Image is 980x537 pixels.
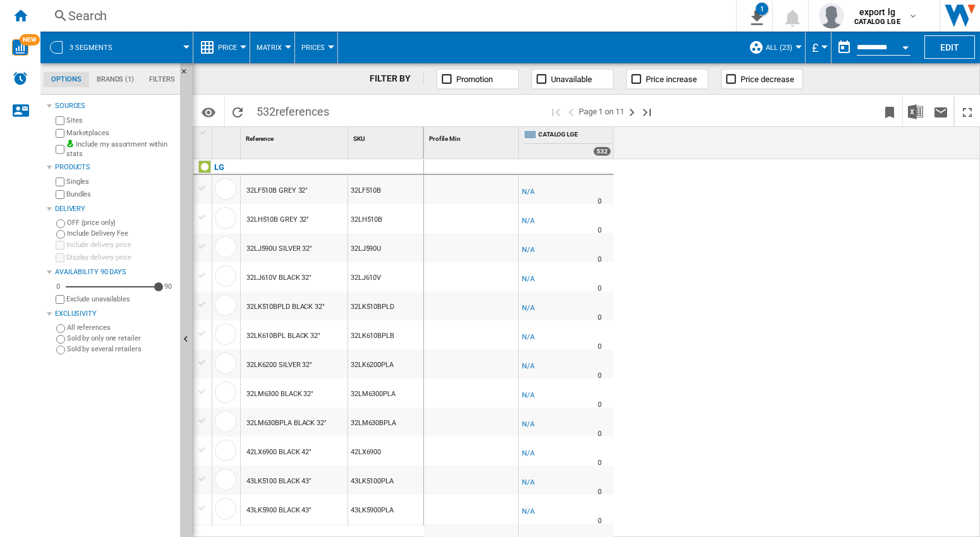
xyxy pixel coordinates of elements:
[646,75,697,84] span: Price increase
[56,142,64,157] input: Include my assortment within stats
[353,135,365,142] span: SKU
[538,130,611,141] span: CATALOG LGE
[246,234,312,263] div: 32LJ590U SILVER 32"
[243,127,348,147] div: Sort None
[67,344,175,354] label: Sold by several retailers
[257,44,282,52] span: Matrix
[593,147,611,156] div: 532 offers sold by CATALOG LGE
[246,409,327,438] div: 32LM630BPLA BLACK 32"
[348,204,423,233] div: 32LH510B
[903,97,928,126] button: Download in Excel
[56,335,65,344] input: Sold by only one retailer
[225,97,250,126] button: Reload
[246,293,325,322] div: 32LK510BPLD BLACK 32"
[66,190,175,199] label: Bundles
[218,44,237,52] span: Price
[142,72,183,87] md-tab-item: Filters
[351,127,423,147] div: SKU Sort None
[55,162,175,172] div: Products
[955,97,980,126] button: Maximize
[66,140,74,147] img: mysite-bg-18x18.png
[766,32,799,63] button: ALL (23)
[301,44,325,52] span: Prices
[348,378,423,407] div: 32LM6300PLA
[598,224,602,237] div: Delivery Time : 0 day
[522,360,535,373] div: N/A
[200,32,243,63] div: Price
[47,32,186,63] div: 3 segments
[924,35,975,59] button: Edit
[246,263,312,293] div: 32LJ610V BLACK 32"
[56,346,65,354] input: Sold by several retailers
[370,73,423,85] div: FILTER BY
[246,351,312,380] div: 32LK6200 SILVER 32"
[243,127,348,147] div: Reference Sort None
[66,294,175,304] label: Exclude unavailables
[741,75,794,84] span: Price decrease
[348,407,423,437] div: 32LM630BPLA
[56,116,64,125] input: Sites
[12,39,28,56] img: wise-card.svg
[53,282,63,291] div: 0
[598,515,602,528] div: Delivery Time : 0 day
[161,282,175,291] div: 90
[522,447,535,460] div: N/A
[70,32,125,63] button: 3 segments
[275,105,329,118] span: references
[56,129,64,138] input: Marketplaces
[67,229,175,238] label: Include Delivery Fee
[531,69,614,89] button: Unavailable
[56,295,64,304] input: Display delivery price
[598,399,602,411] div: Delivery Time : 0 day
[522,273,535,286] div: N/A
[246,205,309,234] div: 32LH510B GREY 32"
[89,72,142,87] md-tab-item: Brands (1)
[67,334,175,343] label: Sold by only one retailer
[598,457,602,469] div: Delivery Time : 0 day
[56,324,65,333] input: All references
[301,32,331,63] button: Prices
[749,32,799,63] div: ALL (23)
[55,309,175,319] div: Exclusivity
[564,97,579,126] button: >Previous page
[13,71,28,86] img: alerts-logo.svg
[250,97,336,123] span: 532
[56,253,64,262] input: Display delivery price
[437,69,519,89] button: Promotion
[639,97,655,126] button: Last page
[598,195,602,208] div: Delivery Time : 0 day
[598,311,602,324] div: Delivery Time : 0 day
[257,32,288,63] button: Matrix
[20,34,40,45] span: NEW
[218,32,243,63] button: Price
[246,467,312,496] div: 43LK5100 BLACK 43"
[426,127,518,147] div: Sort None
[426,127,518,147] div: Profile Min Sort None
[246,322,320,351] div: 32LK610BPL BLACK 32"
[908,104,923,119] img: excel-24x24.png
[44,72,89,87] md-tab-item: Options
[68,7,703,25] div: Search
[522,476,535,489] div: N/A
[598,282,602,295] div: Delivery Time : 0 day
[55,101,175,111] div: Sources
[348,437,423,466] div: 42LX6900
[894,34,917,57] button: Open calendar
[812,32,825,63] div: £
[67,323,175,332] label: All references
[66,116,175,125] label: Sites
[55,267,175,277] div: Availability 90 Days
[66,140,175,159] label: Include my assortment within stats
[522,505,535,518] div: N/A
[66,253,175,262] label: Display delivery price
[56,219,65,228] input: OFF (price only)
[756,3,768,15] div: 1
[598,253,602,266] div: Delivery Time : 0 day
[67,218,175,227] label: OFF (price only)
[522,302,535,315] div: N/A
[812,41,818,54] span: £
[215,127,240,147] div: Sort None
[348,466,423,495] div: 43LK5100PLA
